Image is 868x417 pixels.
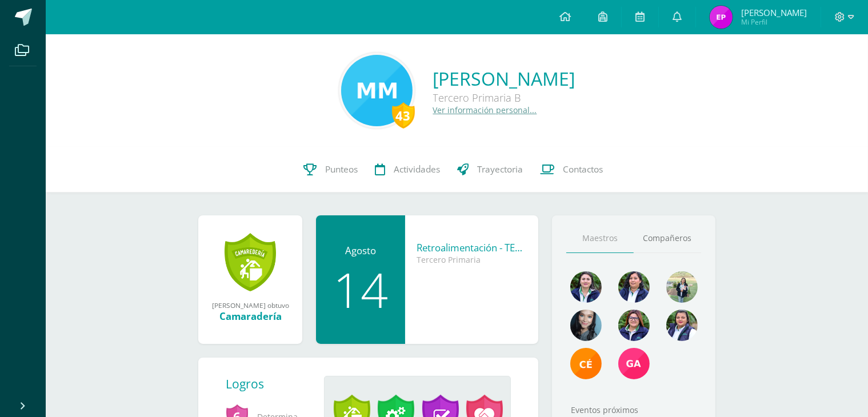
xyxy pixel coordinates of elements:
[618,271,650,303] img: 8ac89551984a15469ed46b81d3d3020e.png
[532,147,612,193] a: Contactos
[433,66,575,91] a: [PERSON_NAME]
[367,147,449,193] a: Actividades
[417,254,527,265] div: Tercero Primaria
[618,348,650,379] img: 70cc21b8d61c418a4b6ede52432d9ed3.png
[634,224,701,253] a: Compañeros
[570,271,602,303] img: 6d5a2fd91923bdcdf6ceb7918d68c7ef.png
[566,224,634,253] a: Maestros
[433,91,575,105] div: Tercero Primaria B
[295,147,367,193] a: Punteos
[327,244,394,257] div: Agosto
[741,7,807,18] span: [PERSON_NAME]
[210,300,291,310] div: [PERSON_NAME] obtuvo
[666,271,698,303] img: e1ae573c47586dd2899f7bce97e81822.png
[392,102,415,129] div: 43
[341,55,413,126] img: 91c334c1b8510fb1e41d2e9774875ec6.png
[570,348,602,379] img: 9fe7580334846c559dff5945f0b8902e.png
[433,105,537,115] a: Ver información personal...
[210,310,291,323] div: Camaradería
[563,163,603,175] span: Contactos
[710,6,733,29] img: d3436a18ae3aecd24c10c88eaa53af22.png
[226,376,315,392] div: Logros
[394,163,441,175] span: Actividades
[326,163,358,175] span: Punteos
[666,310,698,341] img: e1d2b937da9f2db62118e6e9d66b26e0.png
[570,310,602,341] img: ad3b0ac317b896e7cb345d4eeeb0660e.png
[618,310,650,341] img: cf67d7227dc04e9ac2421330324811fb.png
[327,266,394,314] div: 14
[449,147,532,193] a: Trayectoria
[741,17,807,27] span: Mi Perfil
[478,163,523,175] span: Trayectoria
[566,404,701,415] div: Eventos próximos
[417,241,527,254] div: Retroalimentación - TERCER BIMESTRE - VIRTUAL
